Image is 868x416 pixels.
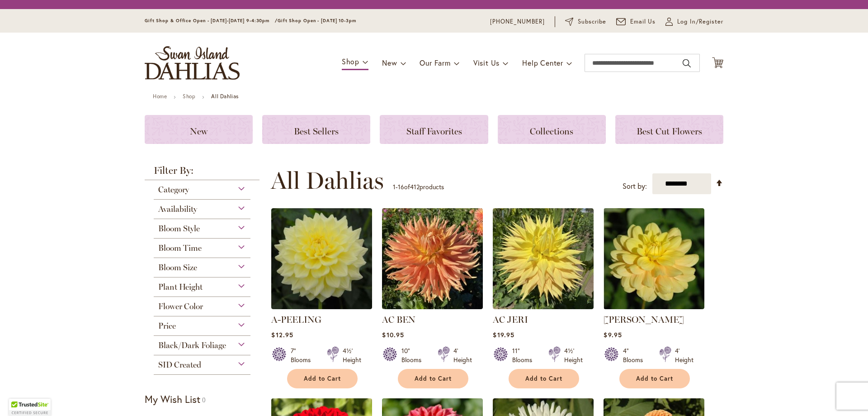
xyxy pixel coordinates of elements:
[278,18,356,24] span: Gift Shop Open - [DATE] 10-3pm
[271,167,384,194] span: All Dahlias
[343,346,361,364] div: 4½' Height
[294,126,339,137] span: Best Sellers
[453,346,472,364] div: 4' Height
[145,115,253,144] a: New
[271,302,372,311] a: A-Peeling
[619,369,690,388] button: Add to Cart
[473,58,500,67] span: Visit Us
[493,330,514,339] span: $19.95
[604,208,704,309] img: AHOY MATEY
[158,185,189,195] span: Category
[565,17,606,26] a: Subscribe
[578,17,606,26] span: Subscribe
[522,58,563,67] span: Help Center
[401,346,427,364] div: 10" Blooms
[410,182,420,191] span: 412
[145,166,259,180] strong: Filter By:
[158,360,201,370] span: SID Created
[604,302,704,311] a: AHOY MATEY
[183,93,195,100] a: Shop
[380,115,488,144] a: Staff Favorites
[509,369,579,388] button: Add to Cart
[604,330,622,339] span: $9.95
[382,330,404,339] span: $10.95
[382,314,415,325] a: AC BEN
[393,180,444,194] p: - of products
[398,182,404,191] span: 16
[158,282,203,292] span: Plant Height
[342,57,359,66] span: Shop
[158,321,176,331] span: Price
[493,302,594,311] a: AC Jeri
[493,208,594,309] img: AC Jeri
[525,375,562,383] span: Add to Cart
[623,346,648,364] div: 4" Blooms
[420,58,450,67] span: Our Farm
[630,17,656,26] span: Email Us
[665,17,723,26] a: Log In/Register
[637,126,702,137] span: Best Cut Flowers
[675,346,693,364] div: 4' Height
[382,58,397,67] span: New
[604,314,684,325] a: [PERSON_NAME]
[393,182,396,191] span: 1
[158,204,197,214] span: Availability
[158,263,197,273] span: Bloom Size
[623,178,647,195] label: Sort by:
[145,46,240,80] a: store logo
[271,208,372,309] img: A-Peeling
[153,93,167,100] a: Home
[382,302,483,311] a: AC BEN
[636,375,673,383] span: Add to Cart
[158,301,203,311] span: Flower Color
[406,126,462,137] span: Staff Favorites
[683,56,691,71] button: Search
[564,346,583,364] div: 4½' Height
[398,369,468,388] button: Add to Cart
[145,18,278,24] span: Gift Shop & Office Open - [DATE]-[DATE] 9-4:30pm /
[291,346,316,364] div: 7" Blooms
[158,340,226,350] span: Black/Dark Foliage
[382,208,483,309] img: AC BEN
[304,375,341,383] span: Add to Cart
[262,115,370,144] a: Best Sellers
[145,392,200,406] strong: My Wish List
[158,243,202,253] span: Bloom Time
[493,314,528,325] a: AC JERI
[498,115,606,144] a: Collections
[677,17,723,26] span: Log In/Register
[490,17,545,26] a: [PHONE_NUMBER]
[158,224,200,234] span: Bloom Style
[190,126,208,137] span: New
[615,115,723,144] a: Best Cut Flowers
[616,17,656,26] a: Email Us
[512,346,538,364] div: 11" Blooms
[271,314,321,325] a: A-PEELING
[271,330,293,339] span: $12.95
[415,375,452,383] span: Add to Cart
[9,399,51,416] div: TrustedSite Certified
[530,126,573,137] span: Collections
[211,93,239,100] strong: All Dahlias
[287,369,358,388] button: Add to Cart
